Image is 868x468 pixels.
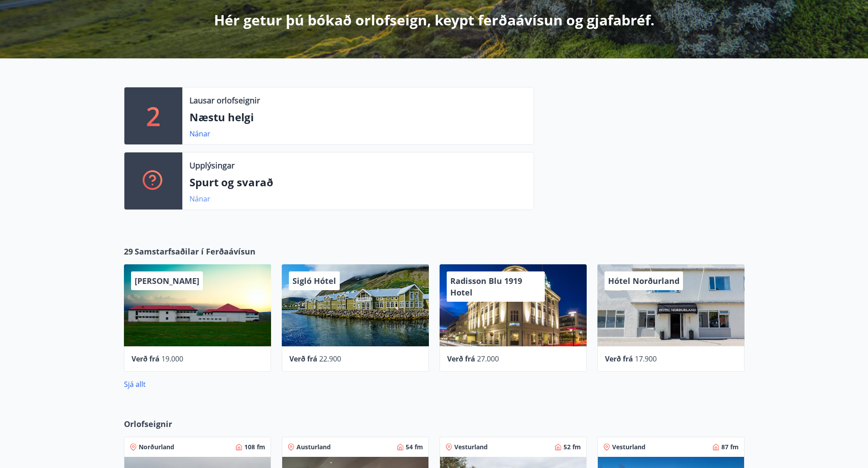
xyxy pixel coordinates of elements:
span: Orlofseignir [124,418,172,430]
span: Norðurland [139,443,174,452]
span: Verð frá [447,354,475,364]
a: Sjá allt [124,379,146,389]
span: Vesturland [454,443,488,452]
a: Nánar [189,129,210,139]
span: 27.000 [477,354,499,364]
p: Upplýsingar [189,160,234,171]
p: Næstu helgi [189,110,527,125]
p: Spurt og svarað [189,175,527,190]
span: 29 [124,246,133,257]
p: Lausar orlofseignir [189,94,260,106]
span: 108 fm [244,443,265,452]
span: Hótel Norðurland [608,275,679,286]
span: Sigló Hótel [292,275,336,286]
span: Austurland [296,443,331,452]
span: [PERSON_NAME] [135,275,199,286]
span: Verð frá [132,354,160,364]
span: 19.000 [161,354,183,364]
a: Nánar [189,194,210,204]
span: Samstarfsaðilar í Ferðaávísun [135,246,255,257]
span: 54 fm [406,443,423,452]
span: Verð frá [605,354,633,364]
span: Verð frá [289,354,317,364]
span: 52 fm [564,443,581,452]
span: 22.900 [319,354,341,364]
span: 87 fm [721,443,739,452]
span: Vesturland [612,443,646,452]
p: 2 [146,99,160,133]
span: 17.900 [635,354,657,364]
p: Hér getur þú bókað orlofseign, keypt ferðaávísun og gjafabréf. [214,10,654,30]
span: Radisson Blu 1919 Hotel [450,275,522,298]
